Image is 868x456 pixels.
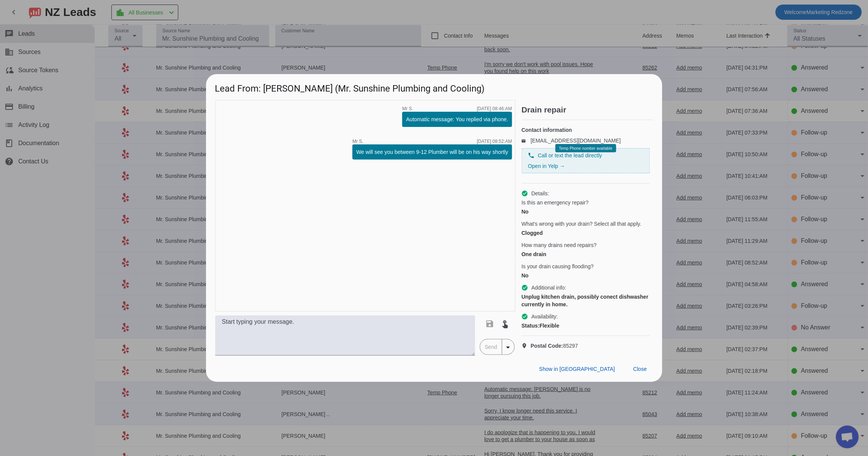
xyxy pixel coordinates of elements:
mat-icon: touch_app [500,319,509,328]
div: Unplug kitchen drain, possibly conect dishwasher currently in home. [522,293,650,308]
span: Mr S. [352,139,363,144]
span: Is this an emergency repair? [522,199,589,206]
strong: Postal Code: [531,343,563,349]
div: Clogged [522,229,650,237]
mat-icon: check_circle [522,313,528,320]
div: Flexible [522,322,650,329]
span: Mr S. [402,106,413,111]
h2: Drain repair [522,106,653,114]
strong: Status: [522,323,540,329]
span: Temp Phone number available [559,146,612,150]
span: Availability: [532,313,558,320]
span: What's wrong with your drain? Select all that apply. [522,220,641,228]
span: Details: [532,190,549,197]
h1: Lead From: [PERSON_NAME] (Mr. Sunshine Plumbing and Cooling) [206,74,662,100]
div: No [522,272,650,279]
div: [DATE] 08:46:AM [477,106,512,111]
span: Show in [GEOGRAPHIC_DATA] [539,366,615,372]
span: 85297 [531,342,578,350]
span: How many drains need repairs? [522,241,597,249]
mat-icon: location_on [522,343,531,349]
h4: Contact information [522,126,650,134]
mat-icon: email [522,139,531,142]
span: Is your drain causing flooding? [522,263,594,270]
span: Additional info: [532,284,567,291]
span: Call or text the lead directly [538,152,602,159]
mat-icon: phone [528,152,535,159]
span: Close [633,366,647,372]
mat-icon: arrow_drop_down [504,343,513,352]
div: One drain [522,250,650,258]
button: Close [627,362,653,376]
mat-icon: check_circle [522,284,528,291]
div: [DATE] 08:52:AM [477,139,512,144]
div: No [522,208,650,215]
div: We will see you between 9-12 Plumber will be on his way shortly [356,148,508,156]
div: Automatic message: You replied via phone. [406,116,508,123]
mat-icon: check_circle [522,190,528,197]
button: Show in [GEOGRAPHIC_DATA] [533,362,621,376]
a: Open in Yelp → [528,163,565,169]
a: [EMAIL_ADDRESS][DOMAIN_NAME] [531,138,621,144]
